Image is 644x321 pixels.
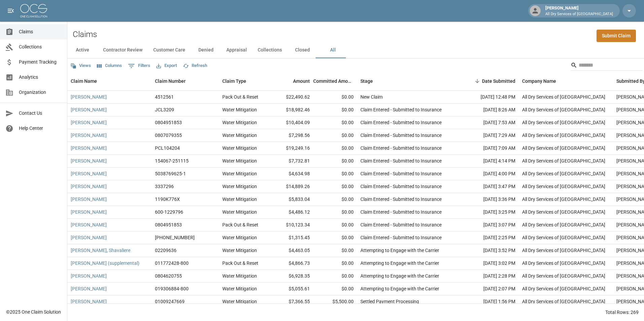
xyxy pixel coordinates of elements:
[269,193,313,206] div: $5,833.04
[71,247,130,254] a: [PERSON_NAME], Shavaliere
[360,106,442,113] div: Claim Entered - Submitted to Insurance
[522,132,605,139] div: All Dry Services of Atlanta
[155,106,174,113] div: JCL3209
[458,244,519,257] div: [DATE] 3:52 PM
[222,260,258,266] div: Pack Out & Reset
[6,309,61,315] div: © 2025 One Claim Solution
[222,209,257,215] div: Water Mitigation
[458,104,519,116] div: [DATE] 8:26 AM
[269,91,313,104] div: $22,490.62
[360,145,442,151] div: Claim Entered - Submitted to Insurance
[222,106,257,113] div: Water Mitigation
[360,170,442,177] div: Claim Entered - Submitted to Insurance
[458,91,519,104] div: [DATE] 12:48 PM
[155,209,183,215] div: 600-1229796
[19,125,62,132] span: Help Center
[222,183,257,190] div: Water Mitigation
[360,183,442,190] div: Claim Entered - Submitted to Insurance
[155,196,180,203] div: 1190K776X
[313,270,357,283] div: $0.00
[269,72,313,91] div: Amount
[69,61,93,71] button: Views
[20,4,47,17] img: ocs-logo-white-transparent.png
[360,209,442,215] div: Claim Entered - Submitted to Insurance
[219,72,269,91] div: Claim Type
[191,42,221,58] button: Denied
[222,94,258,100] div: Pack Out & Reset
[458,72,519,91] div: Date Submitted
[522,145,605,151] div: All Dry Services of Atlanta
[360,285,439,292] div: Attempting to Engage with the Carrier
[222,157,257,164] div: Water Mitigation
[543,5,616,17] div: [PERSON_NAME]
[458,270,519,283] div: [DATE] 2:28 PM
[313,72,357,91] div: Committed Amount
[155,119,182,126] div: 0804951853
[67,42,644,58] div: dynamic tabs
[522,170,605,177] div: All Dry Services of Atlanta
[155,260,189,266] div: 011772428-800
[222,132,257,139] div: Water Mitigation
[155,285,189,292] div: 019306884-800
[269,219,313,231] div: $10,123.34
[287,42,318,58] button: Closed
[71,170,107,177] a: [PERSON_NAME]
[458,155,519,168] div: [DATE] 4:14 PM
[313,257,357,270] div: $0.00
[519,72,613,91] div: Company Name
[222,298,257,305] div: Water Mitigation
[155,94,174,100] div: 4512561
[313,168,357,180] div: $0.00
[458,295,519,308] div: [DATE] 1:56 PM
[222,170,257,177] div: Water Mitigation
[98,42,148,58] button: Contractor Review
[71,106,107,113] a: [PERSON_NAME]
[71,196,107,203] a: [PERSON_NAME]
[313,193,357,206] div: $0.00
[313,91,357,104] div: $0.00
[73,30,97,39] h2: Claims
[19,74,62,81] span: Analytics
[19,28,62,35] span: Claims
[19,43,62,50] span: Collections
[71,157,107,164] a: [PERSON_NAME]
[67,72,152,91] div: Claim Name
[71,132,107,139] a: [PERSON_NAME]
[313,283,357,295] div: $0.00
[71,260,139,266] a: [PERSON_NAME] (supplemental)
[222,119,257,126] div: Water Mitigation
[360,260,439,266] div: Attempting to Engage with the Carrier
[458,231,519,244] div: [DATE] 2:25 PM
[269,295,313,308] div: $7,366.55
[360,196,442,203] div: Claim Entered - Submitted to Insurance
[522,209,605,215] div: All Dry Services of Atlanta
[19,59,62,66] span: Payment Tracking
[458,193,519,206] div: [DATE] 3:36 PM
[473,76,482,86] button: Sort
[71,298,107,305] a: [PERSON_NAME]
[269,244,313,257] div: $4,463.05
[360,234,442,241] div: Claim Entered - Submitted to Insurance
[155,157,189,164] div: 154067-251115
[269,257,313,270] div: $4,866.73
[269,270,313,283] div: $6,928.35
[71,285,107,292] a: [PERSON_NAME]
[458,168,519,180] div: [DATE] 4:00 PM
[155,170,186,177] div: 5038769625-1
[222,247,257,254] div: Water Mitigation
[269,129,313,142] div: $7,298.56
[269,168,313,180] div: $4,634.98
[269,206,313,219] div: $4,486.12
[71,273,107,279] a: [PERSON_NAME]
[222,145,257,151] div: Water Mitigation
[222,285,257,292] div: Water Mitigation
[19,110,62,117] span: Contact Us
[313,231,357,244] div: $0.00
[522,157,605,164] div: All Dry Services of Atlanta
[458,129,519,142] div: [DATE] 7:29 AM
[222,273,257,279] div: Water Mitigation
[71,94,107,100] a: [PERSON_NAME]
[152,72,219,91] div: Claim Number
[313,129,357,142] div: $0.00
[252,42,287,58] button: Collections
